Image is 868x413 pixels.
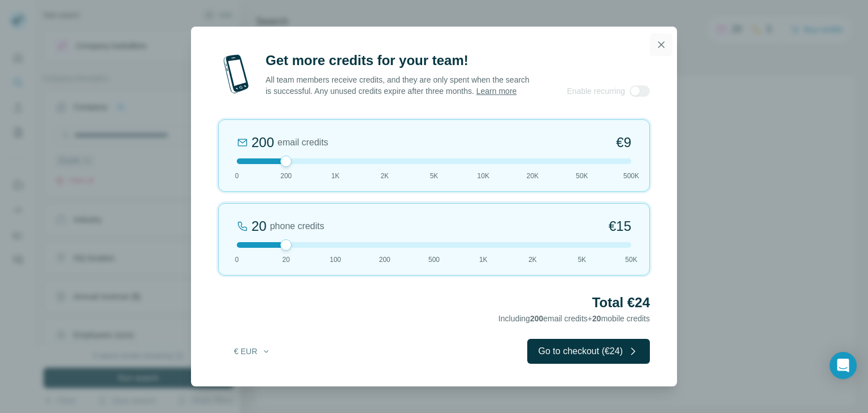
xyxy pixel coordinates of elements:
a: Learn more [476,87,517,96]
h2: Total €24 [218,294,650,312]
span: 10K [478,171,489,181]
p: All team members receive credits, and they are only spent when the search is successful. Any unus... [266,74,531,97]
div: 200 [251,134,274,152]
span: Including email credits + mobile credits [498,314,650,323]
span: 0 [235,255,239,265]
span: 500 [428,255,440,265]
span: 200 [280,171,292,181]
span: 500K [623,171,639,181]
div: 20 [251,217,267,235]
button: € EUR [226,341,279,362]
span: phone credits [270,220,324,233]
button: Go to checkout (€24) [527,339,650,364]
span: 50K [625,255,637,265]
span: 0 [235,171,239,181]
span: 2K [380,171,389,181]
div: Open Intercom Messenger [830,352,857,379]
span: 100 [329,255,341,265]
span: 5K [578,255,586,265]
span: 1K [479,255,488,265]
span: €15 [609,217,631,235]
span: 20 [592,314,601,323]
span: 2K [528,255,537,265]
span: 20 [283,255,290,265]
span: Enable recurring [567,85,625,97]
span: 5K [430,171,439,181]
span: 200 [530,314,543,323]
img: mobile-phone [218,51,254,97]
span: 20K [527,171,539,181]
span: 200 [379,255,390,265]
span: 50K [576,171,588,181]
span: 1K [331,171,340,181]
span: €9 [616,134,631,152]
span: email credits [277,136,328,149]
